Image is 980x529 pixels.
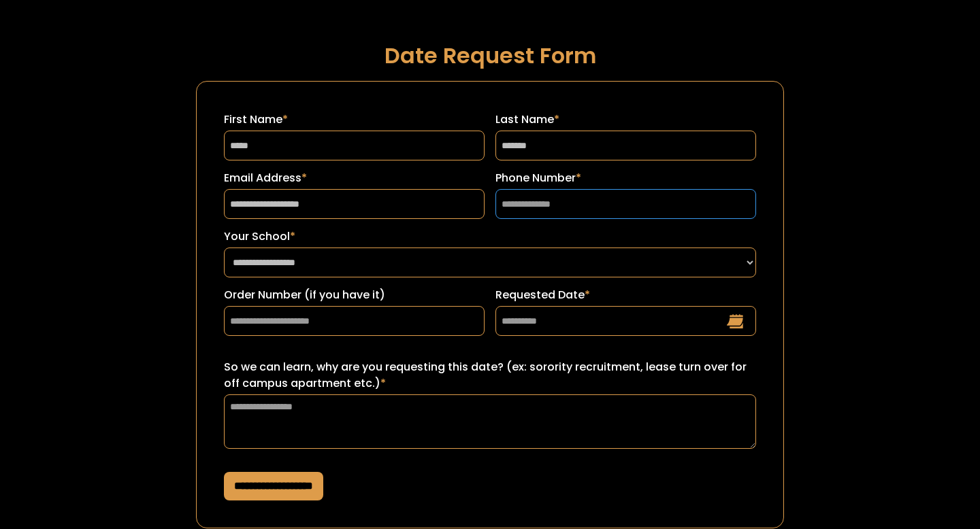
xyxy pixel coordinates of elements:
[224,359,756,392] label: So we can learn, why are you requesting this date? (ex: sorority recruitment, lease turn over for...
[196,44,784,67] h1: Date Request Form
[224,170,485,186] label: Email Address
[196,81,784,528] form: Request a Date Form
[495,170,756,186] label: Phone Number
[224,287,485,303] label: Order Number (if you have it)
[224,112,485,128] label: First Name
[495,112,756,128] label: Last Name
[224,228,756,245] label: Your School
[495,287,756,303] label: Requested Date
